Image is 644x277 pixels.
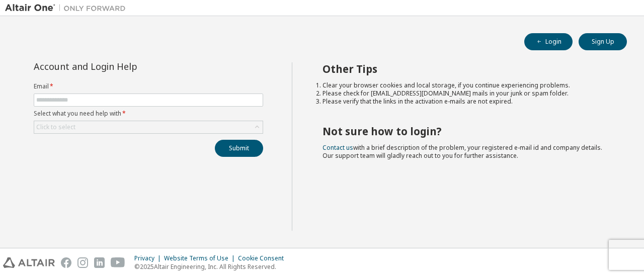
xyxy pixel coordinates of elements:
[134,262,290,271] p: © 2025 Altair Engineering, Inc. All Rights Reserved.
[323,98,609,106] li: Please verify that the links in the activation e-mails are not expired.
[323,125,609,138] h2: Not sure how to login?
[323,62,609,75] h2: Other Tips
[524,33,573,50] button: Login
[323,81,609,89] li: Clear your browser cookies and local storage, if you continue experiencing problems.
[323,89,609,98] li: Please check for [EMAIL_ADDRESS][DOMAIN_NAME] mails in your junk or spam folder.
[36,123,75,131] div: Click to select
[323,143,602,160] span: with a brief description of the problem, your registered e-mail id and company details. Our suppo...
[94,257,105,268] img: linkedin.svg
[579,33,627,50] button: Sign Up
[215,140,263,157] button: Submit
[61,257,71,268] img: facebook.svg
[77,257,88,268] img: instagram.svg
[134,254,164,262] div: Privacy
[34,82,263,90] label: Email
[323,143,353,152] a: Contact us
[164,254,238,262] div: Website Terms of Use
[3,257,55,268] img: altair_logo.svg
[34,110,263,118] label: Select what you need help with
[238,254,290,262] div: Cookie Consent
[111,257,125,268] img: youtube.svg
[5,3,131,13] img: Altair One
[34,121,263,133] div: Click to select
[34,62,217,70] div: Account and Login Help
